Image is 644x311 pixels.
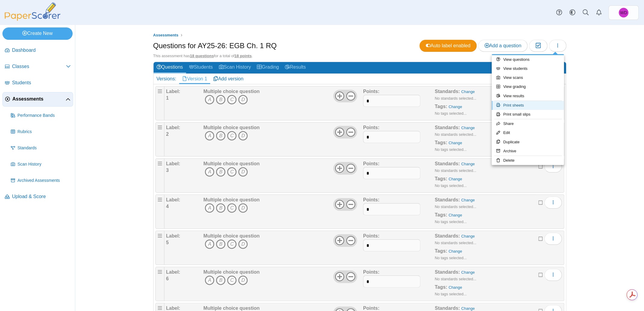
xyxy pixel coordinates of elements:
i: A [205,95,214,104]
b: Label: [166,197,180,202]
a: Print small slips [492,110,564,119]
a: Duplicate [492,138,564,147]
a: Change [461,198,475,202]
i: C [227,95,237,104]
span: Add a question [484,43,521,48]
i: B [216,95,226,104]
i: A [205,275,214,285]
i: C [227,275,237,285]
a: Questions [154,62,186,73]
b: Points: [363,233,379,238]
a: Archived Assessments [8,173,73,188]
small: No standards selected... [435,204,476,209]
b: Multiple choice question [203,89,260,94]
i: D [238,203,248,213]
a: View grading [492,82,564,91]
small: No tags selected... [435,256,467,260]
small: No tags selected... [435,111,467,116]
span: Wesley Dingman [620,11,627,15]
a: Scan History [8,157,73,172]
a: Change [449,213,462,217]
button: More options [544,160,562,173]
b: Multiple choice question [203,269,260,275]
a: Students [186,62,216,73]
a: Auto label enabled [419,40,477,52]
b: Standards: [435,269,460,275]
b: Multiple choice question [203,125,260,130]
a: Upload & Score [2,190,73,204]
b: Standards: [435,161,460,166]
span: Upload & Score [12,193,71,200]
div: Drag handle [155,267,164,301]
a: Classes [2,60,73,74]
img: PaperScorer [2,2,63,21]
button: More options [544,197,562,209]
i: A [205,239,214,249]
a: Assessments [2,92,73,107]
i: B [216,275,226,285]
div: Drag handle [155,86,164,120]
b: Tags: [435,104,447,109]
b: Label: [166,233,180,238]
a: Add a question [478,40,528,52]
a: View questions [492,55,564,64]
a: Edit [492,128,564,137]
i: C [227,131,237,141]
a: Change [461,306,475,311]
b: 5 [166,240,169,245]
b: Points: [363,269,379,275]
b: Standards: [435,89,460,94]
small: No tags selected... [435,219,467,224]
i: D [238,95,248,104]
div: Drag handle [155,122,164,157]
i: B [216,131,226,141]
i: C [227,203,237,213]
a: PaperScorer [2,17,63,22]
b: 2 [166,132,169,137]
b: Points: [363,306,379,311]
b: Standards: [435,125,460,130]
small: No standards selected... [435,96,476,101]
span: Rubrics [17,129,71,135]
div: Drag handle [155,231,164,265]
small: No tags selected... [435,292,467,296]
div: Versions: [154,74,179,84]
div: This assessment has for a total of . [153,53,566,59]
span: Assessments [153,33,179,37]
b: 6 [166,276,169,281]
div: Drag handle [155,194,164,229]
b: Label: [166,269,180,275]
b: Multiple choice question [203,161,260,166]
b: 3 [166,168,169,173]
i: D [238,239,248,249]
a: Wesley Dingman [608,5,639,20]
a: Change [461,234,475,238]
a: Students [2,76,73,90]
a: Dashboard [2,43,73,58]
u: 18 questions [190,54,214,58]
a: Add version [210,74,247,84]
i: B [216,239,226,249]
i: D [238,275,248,285]
b: Tags: [435,248,447,253]
span: Dashboard [12,47,71,54]
a: Change [449,177,462,181]
span: Wesley Dingman [619,8,628,17]
a: Create New [2,27,73,39]
b: Multiple choice question [203,306,260,311]
i: C [227,239,237,249]
span: Performance Bands [17,113,71,119]
a: Change [449,141,462,145]
small: No tags selected... [435,183,467,188]
b: Label: [166,125,180,130]
a: Change [449,104,462,109]
i: A [205,131,214,141]
span: Auto label enabled [426,43,471,48]
a: Change [461,162,475,166]
a: View students [492,64,564,73]
b: Points: [363,89,379,94]
a: View results [492,92,564,101]
a: Assessments [151,32,180,39]
h1: Questions for AY25-26: EGB Ch. 1 RQ [153,41,277,51]
div: Drag handle [155,158,164,193]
